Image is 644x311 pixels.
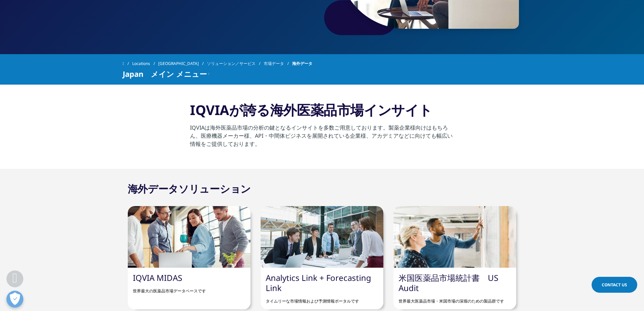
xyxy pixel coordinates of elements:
[190,124,454,152] p: IQVIAは海外医薬品市場の分析の鍵となるインサイトを多数ご用意しております。製薬企業様向けはもちろん、医療機器メーカー様、API・中間体ビジネスを展開されている企業様、アカデミアなどに向けても...
[264,58,292,70] a: 市場データ
[133,272,182,283] a: IQVIA MIDAS
[133,283,245,294] p: 世界最大の医薬品市場データベースです
[266,272,371,293] a: Analytics Link + Forecasting Link
[399,272,498,293] a: 米国医薬品市場統計書 US Audit
[207,58,264,70] a: ソリューション／サービス
[592,277,637,293] a: Contact Us
[190,102,454,124] h3: IQVIAが誇る海外医薬品市場インサイト
[266,293,378,304] p: タイムリーな市場情報および予測情報ポータルです
[158,58,207,70] a: [GEOGRAPHIC_DATA]
[6,291,23,308] button: 優先設定センターを開く
[292,58,312,70] span: 海外データ
[123,70,207,78] span: Japan メイン メニュー
[399,293,511,304] p: 世界最大医薬品市場・米国市場の深堀のための製品群です
[132,58,158,70] a: Locations
[128,182,251,196] h2: 海外データソリューション
[602,282,627,288] span: Contact Us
